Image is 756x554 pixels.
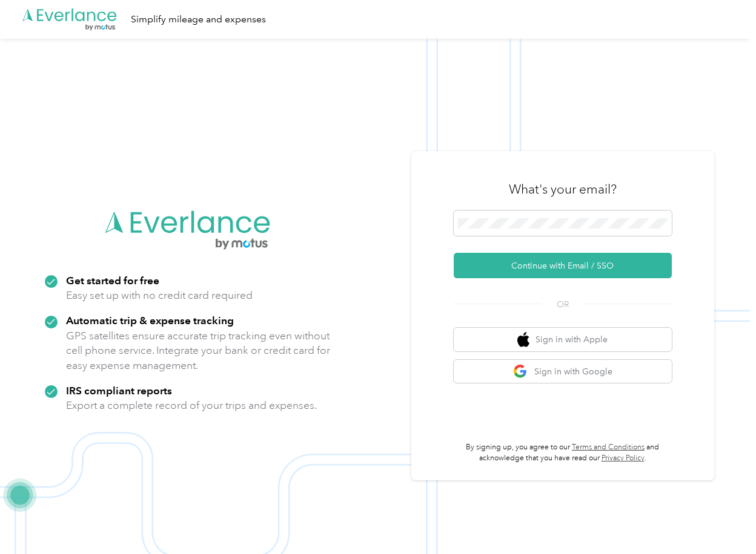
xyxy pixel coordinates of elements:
[542,298,584,311] span: OR
[454,360,672,383] button: google logoSign in with Google
[66,398,317,413] p: Export a complete record of your trips and expenses.
[66,288,253,303] p: Easy set up with no credit card required
[454,442,672,463] p: By signing up, you agree to our and acknowledge that you have read our .
[454,328,672,351] button: apple logoSign in with Apple
[517,332,529,347] img: apple logo
[66,274,159,287] strong: Get started for free
[131,12,266,27] div: Simplify mileage and expenses
[513,364,528,379] img: google logo
[66,384,172,397] strong: IRS compliant reports
[509,181,617,198] h3: What's your email?
[66,328,331,373] p: GPS satellites ensure accurate trip tracking even without cell phone service. Integrate your bank...
[688,486,756,554] iframe: Everlance-gr Chat Button Frame
[454,253,672,278] button: Continue with Email / SSO
[602,454,645,463] a: Privacy Policy
[66,314,234,327] strong: Automatic trip & expense tracking
[572,443,645,452] a: Terms and Conditions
